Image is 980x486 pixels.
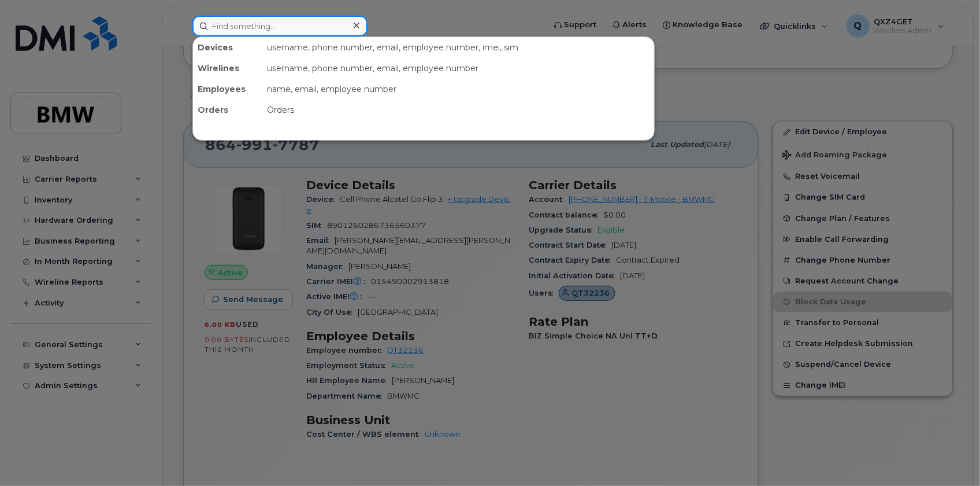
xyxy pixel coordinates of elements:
div: name, email, employee number [262,79,654,100]
div: Devices [193,37,262,58]
iframe: Messenger Launcher [930,436,971,477]
input: Find something... [192,16,367,36]
div: Wirelines [193,58,262,79]
div: Orders [193,100,262,120]
div: Employees [193,79,262,100]
div: username, phone number, email, employee number, imei, sim [262,37,654,58]
div: Orders [262,100,654,120]
div: username, phone number, email, employee number [262,58,654,79]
